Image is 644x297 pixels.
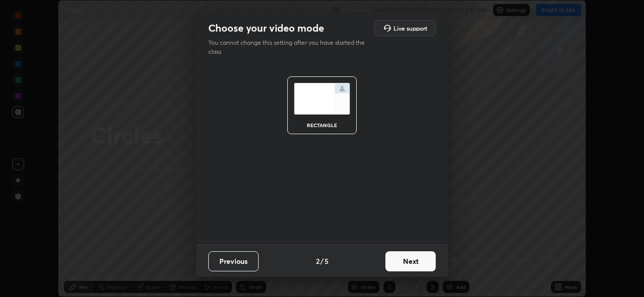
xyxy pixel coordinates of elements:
[208,38,371,56] p: You cannot change this setting after you have started the class
[393,25,427,31] h5: Live support
[294,83,350,115] img: normalScreenIcon.ae25ed63.svg
[325,256,329,266] h4: 5
[316,256,319,266] h4: 2
[385,251,436,271] button: Next
[320,256,324,266] h4: /
[302,123,342,128] div: rectangle
[208,22,324,35] h2: Choose your video mode
[208,251,259,271] button: Previous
